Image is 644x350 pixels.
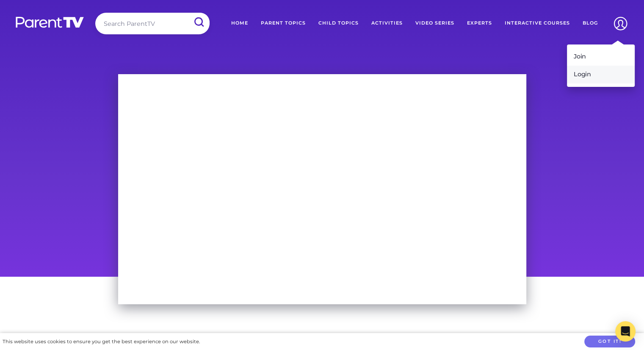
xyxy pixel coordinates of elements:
[567,66,635,83] a: Login
[225,13,254,34] a: Home
[584,336,635,348] button: Got it!
[461,13,498,34] a: Experts
[409,13,461,34] a: Video Series
[365,13,409,34] a: Activities
[95,13,210,34] input: Search ParentTV
[3,337,200,346] div: This website uses cookies to ensure you get the best experience on our website.
[615,321,636,342] div: Open Intercom Messenger
[254,13,312,34] a: Parent Topics
[498,13,576,34] a: Interactive Courses
[312,13,365,34] a: Child Topics
[567,48,635,66] a: Join
[576,13,604,34] a: Blog
[188,13,210,32] input: Submit
[610,13,631,34] img: Account
[15,16,85,28] img: parenttv-logo-white.4c85aaf.svg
